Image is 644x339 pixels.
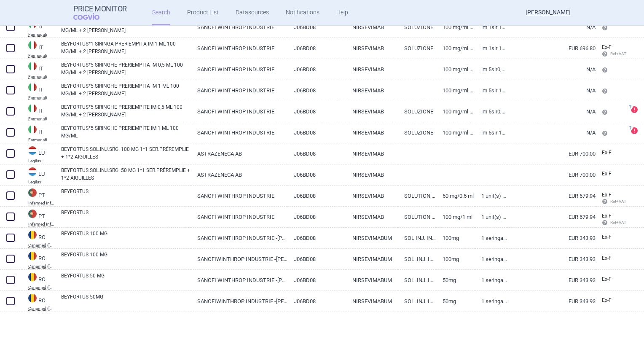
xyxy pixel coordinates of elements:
[287,249,346,269] a: J06BD08
[28,180,55,184] abbr: Legilux — List of medicinal products published by the Official Journal of the Grand Duchy of Luxe...
[287,270,346,291] a: J06BD08
[61,82,191,97] a: BEYFORTUS*5 SIRINGHE PRERIEMPITA IM 1 ML 100 MG/ML + 2 [PERSON_NAME]
[507,101,596,122] a: N/A
[28,117,55,121] abbr: Farmadati — Online database developed by Farmadati Italia S.r.l., Italia.
[28,201,55,205] abbr: Infarmed Infomed — Infomed - medicinal products database, published by Infarmed, National Authori...
[596,168,627,180] a: Ex-F
[287,101,346,122] a: J06BD08
[628,105,633,110] span: ?
[287,80,346,101] a: J06BD08
[346,228,397,248] a: NIRSEVIMABUM
[191,59,287,80] a: SANOFI WINTHROP INDUSTRIE
[287,291,346,312] a: J06BD08
[28,32,55,37] abbr: Farmadati — Online database developed by Farmadati Italia S.r.l., Italia.
[398,207,437,227] a: SOLUTION FOR INJECTION IN PRE-FILLED SYRINGE
[61,145,191,161] a: BEYFORTUS SOL.INJ.SRG. 100 MG 1*1 SER.PRÉREMPLIE + 1*2 AIGUILLES
[28,294,37,302] img: Romania
[398,270,437,291] a: SOL. INJ. IN SERINGA PREUMPLUTA
[475,17,507,38] a: IM 1SIR 1ML 100MG/ML
[287,207,346,227] a: J06BD08
[287,143,346,164] a: J06BD08
[602,150,612,156] span: Ex-factory price
[596,210,627,229] a: Ex-F Ret+VAT calc
[22,61,55,79] a: ITITFarmadati
[631,127,641,134] a: ?
[475,59,507,80] a: IM 5SIR0,5ML100MG/ML
[398,249,437,269] a: SOL. INJ. IN SERINGA PREUMPLUTA
[398,122,437,143] a: SOLUZIONE
[287,122,346,143] a: J06BD08
[28,125,37,134] img: Italy
[28,264,55,269] abbr: Canamed (Legislatie.just.ro - Canamed Annex 1) — List of maximum prices for domestic purposes. Un...
[346,122,397,143] a: NIRSEVIMAB
[28,231,37,239] img: Romania
[287,17,346,38] a: J06BD08
[602,220,634,225] span: Ret+VAT calc
[73,5,127,13] strong: Price Monitor
[28,252,37,260] img: Romania
[73,5,127,21] a: Price MonitorCOGVIO
[475,249,507,269] a: 1 seringa preumpluta ambalata cu doua ace separate care contine nirsevimab 100 mg in 1 ml (100mg/...
[602,44,612,50] span: Ex-factory price
[22,293,55,311] a: ROROCanamed ([DOMAIN_NAME] - Canamed Annex 1)
[61,124,191,140] a: BEYFORTUS*5 SIRINGHE PRERIEMPITE IM 1 ML 100 MG/ML
[436,122,475,143] a: 100 MG/ML 1 ML
[28,285,55,290] abbr: Canamed (Legislatie.just.ro - Canamed Annex 1) — List of maximum prices for domestic purposes. Un...
[602,171,612,177] span: Ex-factory price
[507,291,596,312] a: EUR 343.93
[61,103,191,118] a: BEYFORTUS*5 SIRINGHE PRERIEMPITE IM 0,5 ML 100 MG/ML + 2 [PERSON_NAME]
[475,101,507,122] a: IM 5SIR0,5ML100MG/ML
[28,167,37,176] img: Luxembourg
[436,186,475,206] a: 50 mg/0.5 ml
[61,272,191,287] a: BEYFORTUS 50 MG
[507,143,596,164] a: EUR 700.00
[346,59,397,80] a: NIRSEVIMAB
[436,291,475,312] a: 50mg
[346,207,397,227] a: NIRSEVIMAB
[596,147,627,159] a: Ex-F
[191,291,287,312] a: SANOFIWINTHROP INDUSTRIE -[PERSON_NAME]
[22,145,55,163] a: LULULegilux
[287,186,346,206] a: J06BD08
[475,38,507,59] a: IM 1SIR 1ML 100MG/ML
[61,209,191,224] a: BEYFORTUS
[346,249,397,269] a: NIRSEVIMABUM
[22,167,55,184] a: LULULegilux
[61,251,191,266] a: BEYFORTUS 100 MG
[475,207,507,227] a: 1 unit(s) - 1 ml
[22,82,55,100] a: ITITFarmadati
[191,249,287,269] a: SANOFIWINTHROP INDUSTRIE -[PERSON_NAME]
[602,51,634,56] span: Ret+VAT calc
[346,270,397,291] a: NIRSEVIMABUM
[28,104,37,113] img: Italy
[507,207,596,227] a: EUR 679.94
[436,101,475,122] a: 100 MG/ML 0,5 ML
[287,164,346,185] a: J06BD08
[28,210,37,218] img: Portugal
[287,59,346,80] a: J06BD08
[602,213,612,219] span: Ex-factory price
[28,307,55,311] abbr: Canamed (Legislatie.just.ro - Canamed Annex 1) — List of maximum prices for domestic purposes. Un...
[398,291,437,312] a: SOL. INJ. IN SERINGA PREUMPLUTA
[61,61,191,76] a: BEYFORTUS*5 SIRINGHE PRERIEMPITA IM 0,5 ML 100 MG/ML + 2 [PERSON_NAME]
[507,59,596,80] a: N/A
[28,75,55,79] abbr: Farmadati — Online database developed by Farmadati Italia S.r.l., Italia.
[602,297,612,303] span: Ex-factory price
[61,19,191,34] a: BEYFORTUS*1 SIRINGA PRERIEMPITA IM 1 ML 100 MG/ML + 2 [PERSON_NAME]
[22,19,55,37] a: ITITFarmadati
[475,291,507,312] a: 1 seringa preumpluta care contine care contine nirsevimab 50 mg in 0,5 ml (100mg/ml) (2ani)
[475,80,507,101] a: IM 5SIR 1ML 100MG/ML
[28,243,55,248] abbr: Canamed (Legislatie.just.ro - Canamed Annex 1) — List of maximum prices for domestic purposes. Un...
[602,199,634,204] span: Ret+VAT calc
[596,273,627,286] a: Ex-F
[22,230,55,248] a: ROROCanamed ([DOMAIN_NAME] - Canamed Annex 1)
[507,249,596,269] a: EUR 343.93
[596,252,627,265] a: Ex-F
[398,101,437,122] a: SOLUZIONE
[28,83,37,91] img: Italy
[191,122,287,143] a: SANOFI WINTHROP INDUSTRIE
[22,209,55,226] a: PTPTInfarmed Infomed
[191,101,287,122] a: SANOFI WINTHROP INDUSTRIE
[507,80,596,101] a: N/A
[191,164,287,185] a: ASTRAZENECA AB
